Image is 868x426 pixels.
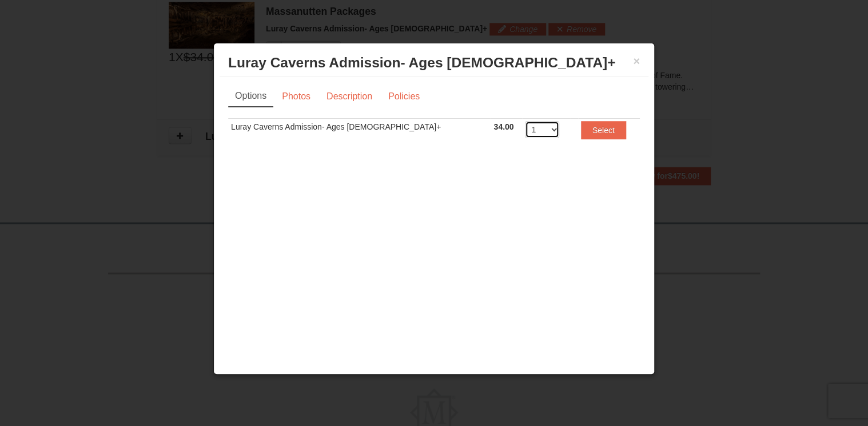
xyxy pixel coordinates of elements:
[228,55,615,70] span: Luray Caverns Admission- Ages [DEMOGRAPHIC_DATA]+
[228,86,273,107] a: Options
[493,122,513,131] span: 34.00
[319,86,380,107] a: Description
[633,55,640,67] button: ×
[581,121,626,139] button: Select
[274,86,318,107] a: Photos
[381,86,427,107] a: Policies
[228,118,491,146] td: Luray Caverns Admission- Ages [DEMOGRAPHIC_DATA]+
